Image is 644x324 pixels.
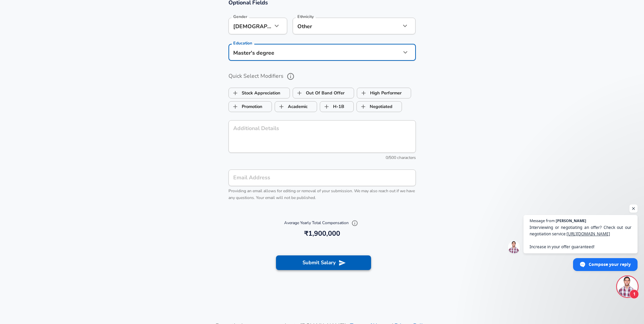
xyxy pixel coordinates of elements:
div: [DEMOGRAPHIC_DATA] [228,18,272,34]
button: Explain Total Compensation [350,218,360,228]
span: H-1B [320,100,333,113]
div: Other [293,18,391,34]
button: AcademicAcademic [275,101,317,112]
span: [PERSON_NAME] [556,219,586,222]
span: Academic [275,100,288,113]
label: Stock Appreciation [229,87,280,100]
div: 0/500 characters [228,155,416,161]
label: Education [233,41,252,45]
span: Promotion [229,100,242,113]
span: Providing an email allows for editing or removal of your submission. We may also reach out if we ... [228,188,415,200]
button: PromotionPromotion [228,101,272,112]
span: Stock Appreciation [229,87,242,100]
label: Negotiated [357,100,392,113]
label: Gender [233,15,247,19]
button: help [285,71,296,82]
label: Ethnicity [297,15,314,19]
span: 1 [629,289,639,299]
label: High Performer [357,87,402,100]
label: Quick Select Modifiers [228,71,416,82]
label: Promotion [229,100,262,113]
button: H-1BH-1B [320,101,354,112]
div: Open chat [617,276,638,297]
button: High PerformerHigh Performer [357,88,411,98]
input: team@levels.fyi [228,169,416,186]
span: Message from [530,219,555,222]
button: Stock AppreciationStock Appreciation [228,88,290,98]
button: NegotiatedNegotiated [356,101,402,112]
h6: ₹1,900,000 [231,228,413,239]
label: H-1B [320,100,344,113]
span: Compose your reply [589,258,631,270]
span: Out Of Band Offer [293,87,306,100]
label: Academic [275,100,308,113]
span: High Performer [357,87,370,100]
button: Submit Salary [276,255,371,270]
div: Master's degree [228,44,391,61]
span: Negotiated [357,100,370,113]
span: Interviewing or negotiating an offer? Check out our negotiation service: Increase in your offer g... [530,224,631,250]
button: Out Of Band OfferOut Of Band Offer [293,88,354,98]
label: Out Of Band Offer [293,87,345,100]
span: Average Yearly Total Compensation [284,220,360,226]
